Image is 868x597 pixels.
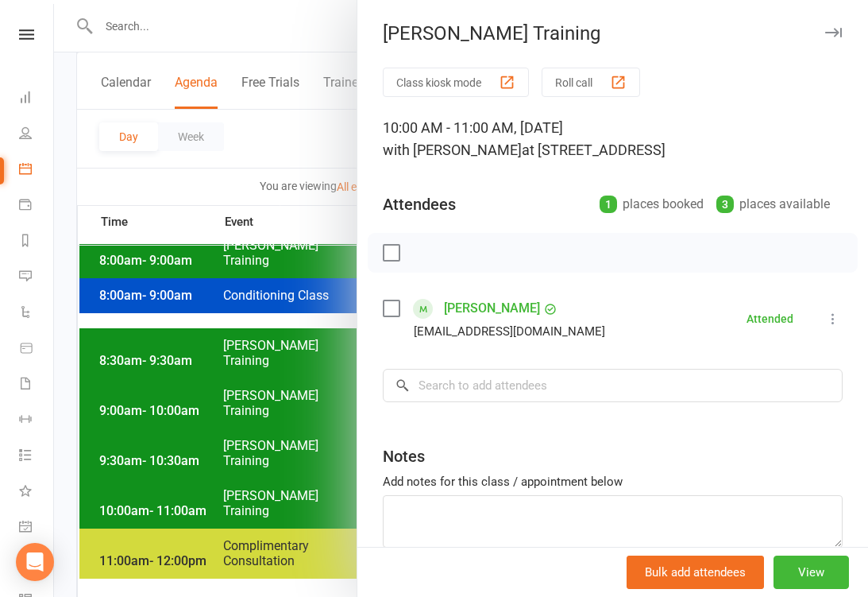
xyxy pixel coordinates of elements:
a: Payments [19,188,55,224]
div: [EMAIL_ADDRESS][DOMAIN_NAME] [414,321,605,342]
a: Product Sales [19,331,55,367]
a: [PERSON_NAME] [444,296,540,321]
div: [PERSON_NAME] Training [357,22,868,45]
a: People [19,117,55,153]
div: 3 [716,196,734,213]
a: General attendance kiosk mode [19,510,55,546]
a: Calendar [19,153,55,188]
div: Open Intercom Messenger [16,543,54,581]
div: places available [716,193,830,215]
div: Attendees [383,193,456,215]
div: Notes [383,445,425,467]
div: Attended [746,313,793,324]
button: Class kiosk mode [383,68,529,97]
div: places booked [600,193,704,215]
div: 10:00 AM - 11:00 AM, [DATE] [383,117,843,161]
a: Dashboard [19,81,55,117]
span: with [PERSON_NAME] [383,141,522,158]
div: Add notes for this class / appointment below [383,472,843,491]
a: Reports [19,224,55,260]
button: Roll call [542,68,640,97]
button: View [773,556,849,589]
input: Search to add attendees [383,369,843,402]
span: at [STREET_ADDRESS] [522,141,665,158]
button: Bulk add attendees [627,556,764,589]
div: 1 [600,196,617,213]
a: What's New [19,475,55,510]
